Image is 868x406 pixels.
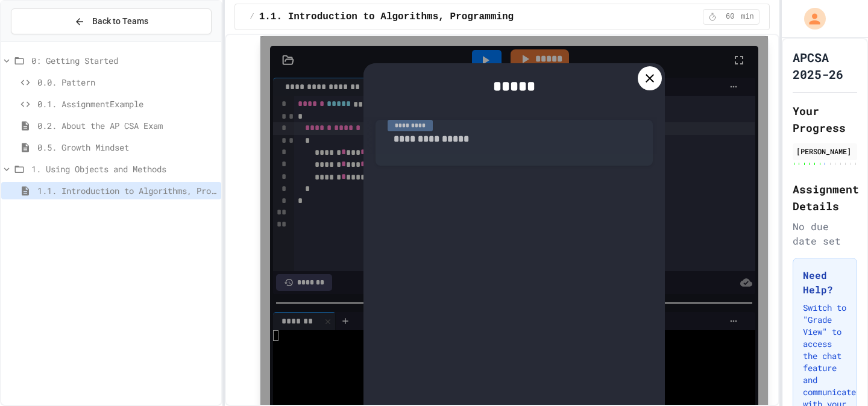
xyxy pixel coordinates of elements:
[31,163,216,175] span: 1. Using Objects and Methods
[37,184,216,197] span: 1.1. Introduction to Algorithms, Programming, and Compilers
[791,5,829,33] div: My Account
[803,268,847,297] h3: Need Help?
[793,219,857,248] div: No due date set
[250,12,254,22] span: /
[37,141,216,154] span: 0.5. Growth Mindset
[11,8,212,34] button: Back to Teams
[793,181,857,214] h2: Assignment Details
[259,10,601,24] span: 1.1. Introduction to Algorithms, Programming, and Compilers
[31,54,216,67] span: 0: Getting Started
[37,76,216,89] span: 0.0. Pattern
[92,15,148,28] span: Back to Teams
[720,12,740,22] span: 60
[37,119,216,132] span: 0.2. About the AP CSA Exam
[796,146,854,157] div: [PERSON_NAME]
[37,98,216,110] span: 0.1. AssignmentExample
[741,12,754,22] span: min
[793,102,857,136] h2: Your Progress
[793,49,857,83] h1: APCSA 2025-26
